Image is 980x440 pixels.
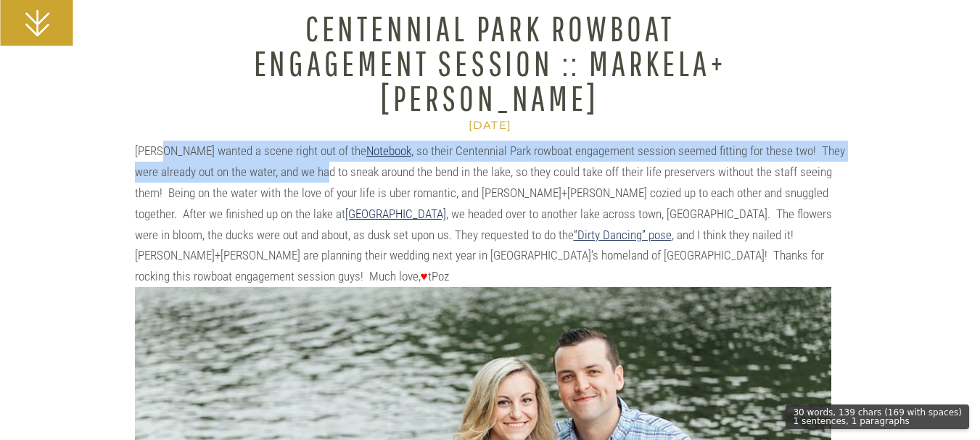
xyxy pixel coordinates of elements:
[345,207,446,221] a: [GEOGRAPHIC_DATA]
[363,119,617,132] h2: [DATE]
[574,228,672,242] a: “Dirty Dancing” pose
[228,11,753,115] h1: Centennial Park Rowboat Engagement Session :: Markela+[PERSON_NAME]
[421,269,428,283] span: ♥
[366,144,411,158] a: Notebook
